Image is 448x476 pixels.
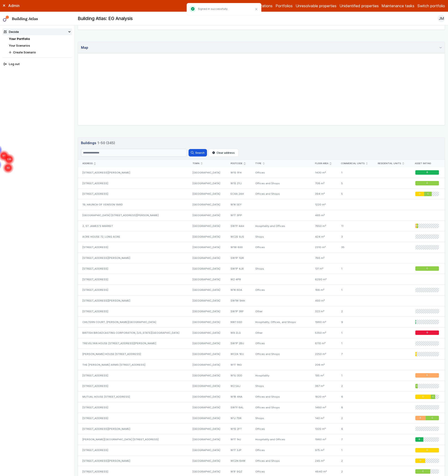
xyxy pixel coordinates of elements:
[337,242,373,253] div: 35
[311,349,337,359] div: 2250 m²
[427,171,428,174] span: B
[337,402,373,413] div: 8
[415,353,417,356] span: D
[337,349,373,359] div: 7
[226,263,251,274] div: SW1P 4JX
[311,455,337,466] div: 245 m²
[78,434,188,445] div: [PERSON_NAME][GEOGRAPHIC_DATA] [STREET_ADDRESS]
[251,424,311,434] div: Offices
[188,199,226,210] div: [GEOGRAPHIC_DATA]
[81,140,442,146] h3: Buildings
[78,391,445,402] a: MUTUAL HOUSE [STREET_ADDRESS][GEOGRAPHIC_DATA]W1B 4NAOffices and Shops1820 m²6DC
[188,231,226,242] div: [GEOGRAPHIC_DATA]
[251,370,311,381] div: Hospitality
[337,424,373,434] div: 6
[251,445,311,455] div: Offices
[311,210,337,221] div: 465 m²
[188,424,226,434] div: [GEOGRAPHIC_DATA]
[422,470,424,473] span: C
[339,3,379,9] a: Unidentified properties
[188,189,226,199] div: [GEOGRAPHIC_DATA]
[251,434,311,445] div: Hospitality and Offices
[311,242,337,253] div: 2310 m²
[311,189,337,199] div: 394 m²
[78,253,445,263] a: [STREET_ADDRESS][PERSON_NAME][GEOGRAPHIC_DATA]SW1P 1QR786 m²
[416,224,417,227] span: D
[426,331,428,334] span: G
[188,253,226,263] div: [GEOGRAPHIC_DATA]
[188,178,226,189] div: [GEOGRAPHIC_DATA]
[337,445,373,455] div: 1
[78,295,445,306] a: [STREET_ADDRESS][PERSON_NAME][GEOGRAPHIC_DATA]SW1W 9HH493 m²
[78,455,188,466] div: [STREET_ADDRESS][PERSON_NAME]
[78,424,445,434] a: [STREET_ADDRESS][PERSON_NAME][GEOGRAPHIC_DATA]W1S 2FTOffices1320 m²6
[3,16,9,22] img: main-0bbd2752.svg
[188,338,226,349] div: [GEOGRAPHIC_DATA]
[251,189,311,199] div: Offices and Shops
[78,381,445,392] a: [STREET_ADDRESS][GEOGRAPHIC_DATA]W2 5AJShops367 m²2C
[226,274,251,285] div: W2 4PR
[78,317,445,327] a: CHILTERN COURT, [PERSON_NAME][GEOGRAPHIC_DATA][GEOGRAPHIC_DATA]NW1 5SDHospitality, Offices, and S...
[226,424,251,434] div: W1S 2FT
[337,370,373,381] div: 1
[188,434,226,445] div: [GEOGRAPHIC_DATA]
[226,402,251,413] div: SW1Y 6AL
[188,391,226,402] div: [GEOGRAPHIC_DATA]
[78,263,445,274] a: [STREET_ADDRESS][GEOGRAPHIC_DATA]SW1P 4JXShops131 m²1C
[2,61,72,68] button: Log out
[78,359,445,370] a: THE [PERSON_NAME] ARMS [STREET_ADDRESS][GEOGRAPHIC_DATA]W1T 1NG206 m²
[226,391,251,402] div: W1B 4NA
[78,178,188,189] div: [STREET_ADDRESS]
[188,167,226,178] div: [GEOGRAPHIC_DATA]
[78,263,188,274] div: [STREET_ADDRESS]
[311,338,337,349] div: 6110 m²
[226,242,251,253] div: W1W 6XX
[422,395,424,398] span: D
[226,445,251,455] div: W1T 3JP
[78,189,188,199] div: [STREET_ADDRESS]
[78,199,445,210] a: 19, HAUNCH OF VENISON YARD[GEOGRAPHIC_DATA]W1K 5EY1220 m²
[78,178,445,189] a: [STREET_ADDRESS][GEOGRAPHIC_DATA]W1S 2YJOffices and Shops708 m²5C
[188,242,226,253] div: [GEOGRAPHIC_DATA]
[337,413,373,424] div: 2
[296,3,336,9] a: Unresolvable properties
[226,349,251,359] div: WC2A 1EU
[226,295,251,306] div: SW1W 9HH
[420,459,421,462] span: D
[253,6,259,12] button: Close
[78,42,445,53] summary: Map
[226,338,251,349] div: SW1P 2BU
[78,413,445,424] a: [STREET_ADDRESS][GEOGRAPHIC_DATA]W1J 7SRShops140 m²2EC
[78,349,188,359] div: [PERSON_NAME] HOUSE [STREET_ADDRESS]
[78,455,445,466] a: [STREET_ADDRESS][PERSON_NAME][GEOGRAPHIC_DATA]WC2N 6HWOffices and Shops245 m²2D
[188,263,226,274] div: [GEOGRAPHIC_DATA]
[251,391,311,402] div: Offices and Shops
[251,285,311,295] div: Offices
[78,221,445,231] a: 2, ST JAMES'S MARKET[GEOGRAPHIC_DATA]SW1Y 4AHHospitality and Offices7650 m²11EDC
[78,424,188,434] div: [STREET_ADDRESS][PERSON_NAME]
[188,370,226,381] div: [GEOGRAPHIC_DATA]
[226,317,251,327] div: NW1 5SD
[311,285,337,295] div: 188 m²
[78,285,188,295] div: [STREET_ADDRESS]
[311,178,337,189] div: 708 m²
[255,162,306,165] div: Type
[188,327,226,338] div: [GEOGRAPHIC_DATA]
[78,402,445,413] a: [STREET_ADDRESS][GEOGRAPHIC_DATA]SW1Y 6ALOffices and Shops1480 m²8
[251,338,311,349] div: Offices
[415,320,416,323] span: B
[415,162,440,165] div: Asset rating
[226,434,251,445] div: W1T 1HJ
[208,149,239,157] button: Clear address
[251,167,311,178] div: Offices
[311,445,337,455] div: 975 m²
[311,295,337,306] div: 493 m²
[78,253,188,263] div: [STREET_ADDRESS][PERSON_NAME]
[78,231,188,242] div: ACRE HOUSE 72, LONG ACRE
[78,434,445,445] a: [PERSON_NAME][GEOGRAPHIC_DATA] [STREET_ADDRESS][GEOGRAPHIC_DATA]W1T 1HJHospitality and Offices196...
[226,231,251,242] div: WC2E 9JS
[7,49,72,56] button: Create Scenario
[311,391,337,402] div: 1820 m²
[188,285,226,295] div: [GEOGRAPHIC_DATA]
[337,434,373,445] div: 7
